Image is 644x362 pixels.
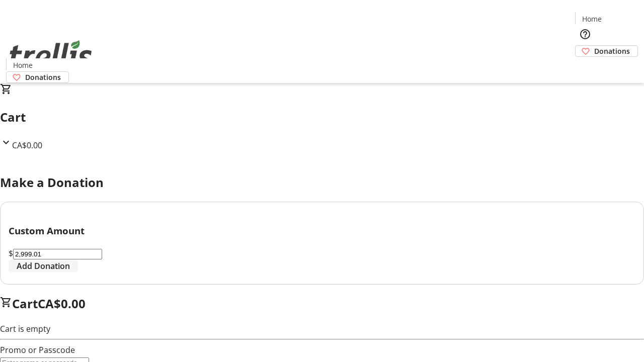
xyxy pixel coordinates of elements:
[9,260,78,272] button: Add Donation
[7,60,39,70] a: Home
[576,14,608,24] a: Home
[6,29,96,79] img: Orient E2E Organization 9WygBC0EK7's Logo
[38,295,86,312] span: CA$0.00
[575,57,595,77] button: Cart
[25,72,61,82] span: Donations
[582,14,602,24] span: Home
[575,24,595,44] button: Help
[9,224,635,238] h3: Custom Amount
[13,60,33,70] span: Home
[13,249,102,259] input: Donation Amount
[594,46,630,56] span: Donations
[17,260,70,272] span: Add Donation
[12,140,42,151] span: CA$0.00
[575,45,638,57] a: Donations
[9,248,13,259] span: $
[6,71,69,83] a: Donations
